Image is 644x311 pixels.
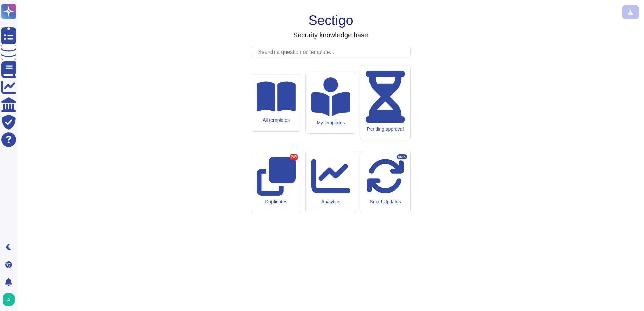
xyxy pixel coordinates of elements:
[311,120,350,126] div: My templates
[308,12,353,28] h1: Sectigo
[293,31,368,39] h3: Security knowledge base
[3,293,15,306] img: user
[255,46,410,58] input: Search a question or template...
[397,154,407,159] div: BETA
[366,126,405,132] div: Pending approval
[257,199,296,205] div: Duplicates
[1,292,20,307] button: user
[366,199,405,205] div: Smart Updates
[311,199,350,205] div: Analytics
[290,154,298,160] div: 249
[257,117,296,123] div: All templates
